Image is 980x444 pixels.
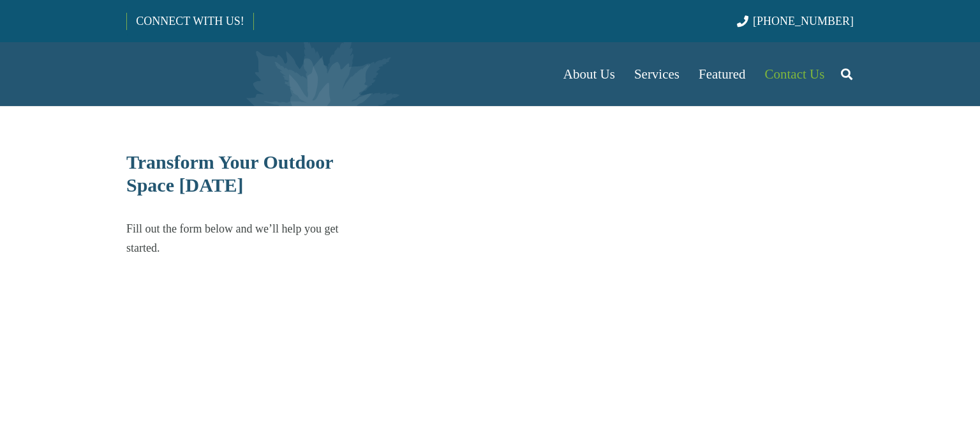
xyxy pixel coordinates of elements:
a: [PHONE_NUMBER] [737,15,854,27]
a: Search [834,58,859,90]
span: About Us [563,66,615,82]
a: About Us [554,42,625,106]
span: [PHONE_NUMBER] [753,15,854,27]
a: CONNECT WITH US! [127,6,253,36]
a: Services [625,42,689,106]
a: Borst-Logo [126,49,338,100]
a: Featured [689,42,755,106]
span: Services [634,66,679,82]
a: Contact Us [755,42,835,106]
span: Transform Your Outdoor Space [DATE] [126,151,333,195]
span: Featured [699,66,745,82]
span: Contact Us [765,66,825,82]
p: Fill out the form below and we’ll help you get started. [126,219,364,257]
